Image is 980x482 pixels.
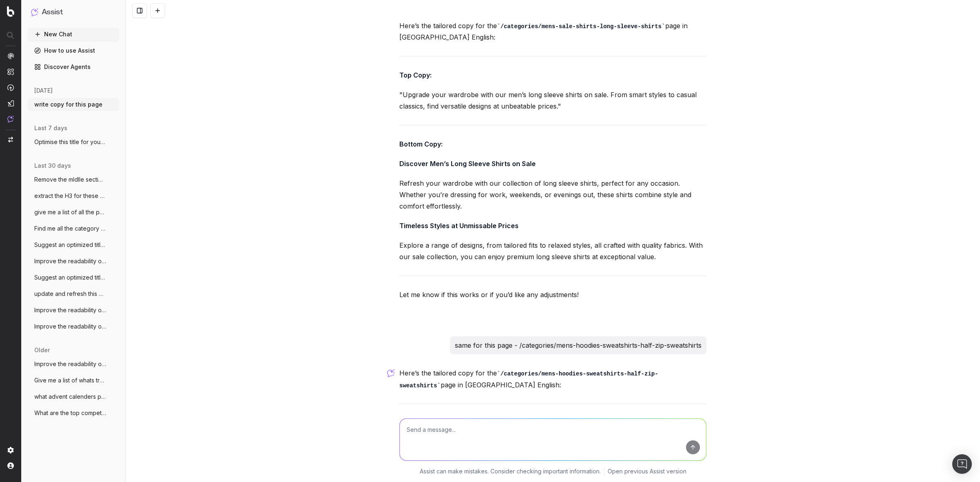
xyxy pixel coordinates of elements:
[34,322,106,331] span: Improve the readability of [URL]
[399,71,432,79] strong: Top Copy:
[497,23,665,30] code: /categories/mens-sale-shirts-long-sleeve-shirts
[455,340,702,351] p: same for this page - /categories/mens-hoodies-sweatshirts-half-zip-sweatshirts
[399,20,706,43] p: Here’s the tailored copy for the page in [GEOGRAPHIC_DATA] English:
[7,447,14,453] img: Setting
[42,7,63,18] h1: Assist
[34,138,106,146] span: Optimise this title for youtube - Autumn
[28,406,119,420] button: What are the top competitors ranking for
[34,87,53,95] span: [DATE]
[34,192,106,200] span: extract the H3 for these pages - Full UR
[28,358,119,371] button: Improve the readability of [URL]
[34,175,106,184] span: Remove the mIdlle sections of these meta
[28,287,119,300] button: update and refresh this copy for this pa
[7,68,14,75] img: Intelligence
[34,346,50,354] span: older
[7,84,14,91] img: Activation
[7,53,14,59] img: Analytics
[399,289,706,300] p: Let me know if this works or if you’d like any adjustments!
[34,224,106,233] span: Find me all the category pages that have
[952,454,972,474] div: Open Intercom Messenger
[399,222,519,230] strong: Timeless Styles at Unmissable Prices
[420,467,601,475] p: Assist can make mistakes. Consider checking important information.
[28,374,119,387] button: Give me a list of whats trendings
[387,369,395,377] img: Botify assist logo
[34,306,106,314] span: Improve the readability of [URL]
[31,7,116,18] button: Assist
[34,162,71,170] span: last 30 days
[28,189,119,202] button: extract the H3 for these pages - Full UR
[34,241,106,249] span: Suggest an optimized title and descripti
[399,240,706,262] p: Explore a range of designs, from tailored fits to relaxed styles, all crafted with quality fabric...
[28,304,119,317] button: Improve the readability of [URL]
[399,367,706,391] p: Here’s the tailored copy for the page in [GEOGRAPHIC_DATA] English:
[28,238,119,251] button: Suggest an optimized title and descripti
[28,206,119,219] button: give me a list of all the pages that hav
[34,100,102,109] span: write copy for this page
[34,409,106,417] span: What are the top competitors ranking for
[28,98,119,111] button: write copy for this page
[28,255,119,268] button: Improve the readability of [URL]
[34,290,106,298] span: update and refresh this copy for this pa
[28,173,119,186] button: Remove the mIdlle sections of these meta
[28,390,119,403] button: what advent calenders pages can I create
[8,137,13,142] img: Switch project
[28,222,119,235] button: Find me all the category pages that have
[34,360,106,368] span: Improve the readability of [URL]
[34,257,106,265] span: Improve the readability of [URL]
[28,271,119,284] button: Suggest an optimized title and descripti
[7,100,14,107] img: Studio
[34,208,106,216] span: give me a list of all the pages that hav
[28,44,119,57] a: How to use Assist
[31,8,38,16] img: Assist
[399,140,443,148] strong: Bottom Copy:
[28,60,119,73] a: Discover Agents
[34,124,67,132] span: last 7 days
[34,376,106,384] span: Give me a list of whats trendings
[399,371,658,389] code: /categories/mens-hoodies-sweatshirts-half-zip-sweatshirts
[28,28,119,41] button: New Chat
[399,89,706,112] p: "Upgrade your wardrobe with our men’s long sleeve shirts on sale. From smart styles to casual cla...
[7,462,14,469] img: My account
[608,467,686,475] a: Open previous Assist version
[34,273,106,282] span: Suggest an optimized title and descripti
[34,393,106,401] span: what advent calenders pages can I create
[399,160,536,168] strong: Discover Men’s Long Sleeve Shirts on Sale
[7,116,14,122] img: Assist
[28,135,119,149] button: Optimise this title for youtube - Autumn
[28,320,119,333] button: Improve the readability of [URL]
[7,6,14,17] img: Botify logo
[399,178,706,212] p: Refresh your wardrobe with our collection of long sleeve shirts, perfect for any occasion. Whethe...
